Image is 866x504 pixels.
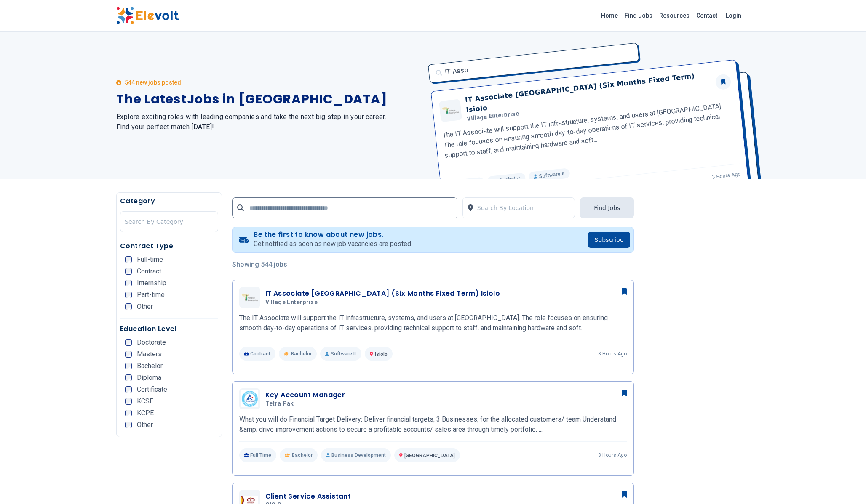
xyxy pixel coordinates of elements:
[320,347,361,361] p: Software It
[137,280,166,286] span: Internship
[125,422,132,428] input: Other
[125,280,132,286] input: Internship
[137,303,153,310] span: Other
[580,197,634,218] button: Find Jobs
[116,7,179,24] img: Elevolt
[137,410,154,416] span: KCPE
[721,7,746,24] a: Login
[137,339,166,346] span: Doctorate
[265,289,500,299] h3: IT Associate [GEOGRAPHIC_DATA] (Six Months Fixed Term) Isiolo
[375,351,388,357] span: Isiolo
[125,398,132,405] input: KCSE
[239,388,627,462] a: Tetra PakKey Account ManagerTetra PakWhat you will do Financial Target Delivery: Deliver financia...
[125,386,132,393] input: Certificate
[137,386,167,393] span: Certificate
[137,422,153,428] span: Other
[137,256,163,263] span: Full-time
[239,313,627,333] p: The IT Associate will support the IT infrastructure, systems, and users at [GEOGRAPHIC_DATA]. The...
[137,398,153,405] span: KCSE
[239,414,627,435] p: What you will do Financial Target Delivery: Deliver financial targets, 3 Businesses, for the allo...
[265,400,294,408] span: Tetra Pak
[116,92,423,107] h1: The Latest Jobs in [GEOGRAPHIC_DATA]
[265,299,318,306] span: Village Enterprise
[598,452,627,459] p: 3 hours ago
[120,324,218,334] h5: Education Level
[254,239,412,249] p: Get notified as soon as new job vacancies are posted.
[265,390,345,400] h3: Key Account Manager
[239,448,277,462] p: Full Time
[116,112,423,132] h2: Explore exciting roles with leading companies and take the next big step in your career. Find you...
[292,452,313,459] span: Bachelor
[644,226,750,478] iframe: Advertisement
[125,374,132,381] input: Diploma
[137,363,163,369] span: Bachelor
[598,9,621,22] a: Home
[598,350,627,357] p: 3 hours ago
[239,347,276,361] p: Contract
[621,9,656,22] a: Find Jobs
[125,363,132,369] input: Bachelor
[588,232,631,248] button: Subscribe
[137,268,161,275] span: Contract
[137,292,165,298] span: Part-time
[241,293,258,301] img: Village Enterprise
[321,448,391,462] p: Business Development
[137,351,162,358] span: Masters
[241,390,258,407] img: Tetra Pak
[125,339,132,346] input: Doctorate
[120,241,218,251] h5: Contract Type
[125,292,132,298] input: Part-time
[241,496,258,504] img: CIC group
[137,374,161,381] span: Diploma
[239,287,627,361] a: Village EnterpriseIT Associate [GEOGRAPHIC_DATA] (Six Months Fixed Term) IsioloVillage Enterprise...
[232,260,634,270] p: Showing 544 jobs
[656,9,693,22] a: Resources
[265,491,351,501] h3: Client Service Assistant
[125,268,132,275] input: Contract
[404,453,455,459] span: [GEOGRAPHIC_DATA]
[125,303,132,310] input: Other
[693,9,721,22] a: Contact
[125,351,132,358] input: Masters
[120,196,218,206] h5: Category
[291,350,312,357] span: Bachelor
[125,410,132,416] input: KCPE
[125,256,132,263] input: Full-time
[254,231,412,239] h4: Be the first to know about new jobs.
[125,78,181,87] p: 544 new jobs posted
